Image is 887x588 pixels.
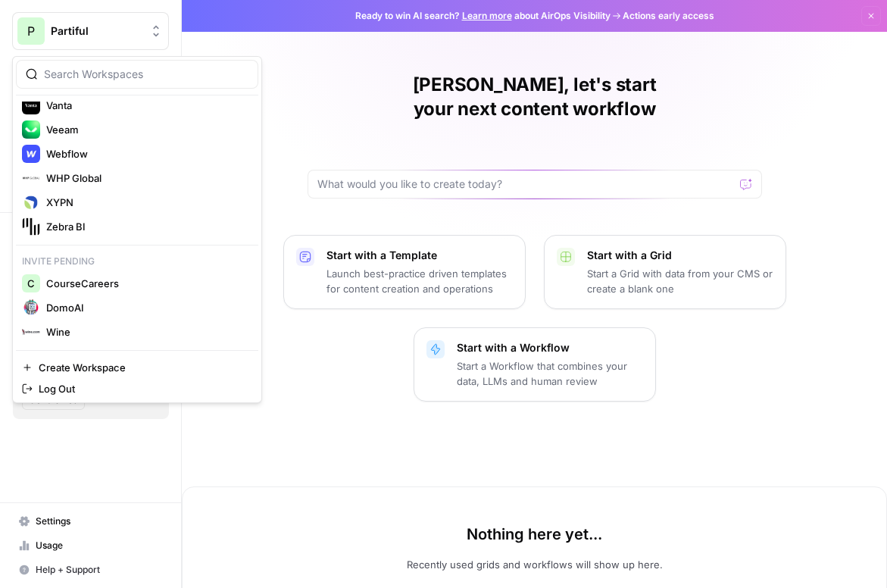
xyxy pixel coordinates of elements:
[51,23,142,39] span: Partiful
[27,22,35,40] span: P
[326,248,513,263] p: Start with a Template
[36,539,162,552] span: Usage
[22,169,40,187] img: WHP Global Logo
[414,327,656,402] button: Start with a WorkflowStart a Workflow that combines your data, LLMs and human review
[39,381,246,396] span: Log Out
[355,9,611,23] span: Ready to win AI search? about AirOps Visibility
[46,98,246,113] span: Vanta
[22,96,40,114] img: Vanta Logo
[12,558,169,582] button: Help + Support
[46,276,246,291] span: CourseCareers
[12,509,169,533] a: Settings
[22,217,40,236] img: Zebra BI Logo
[46,195,246,210] span: XYPN
[27,276,35,291] span: C
[467,524,602,545] p: Nothing here yet...
[317,177,734,192] input: What would you like to create today?
[623,9,714,23] span: Actions early access
[22,120,40,139] img: Veeam Logo
[36,514,162,528] span: Settings
[36,563,162,577] span: Help + Support
[326,266,513,296] p: Launch best-practice driven templates for content creation and operations
[22,299,40,317] img: DomoAI Logo
[587,266,773,296] p: Start a Grid with data from your CMS or create a blank one
[16,378,258,399] a: Log Out
[283,235,526,309] button: Start with a TemplateLaunch best-practice driven templates for content creation and operations
[46,324,246,339] span: Wine
[46,122,246,137] span: Veeam
[22,323,40,341] img: Wine Logo
[544,235,786,309] button: Start with a GridStart a Grid with data from your CMS or create a blank one
[44,67,248,82] input: Search Workspaces
[46,219,246,234] span: Zebra BI
[457,358,643,389] p: Start a Workflow that combines your data, LLMs and human review
[12,533,169,558] a: Usage
[22,193,40,211] img: XYPN Logo
[308,73,762,121] h1: [PERSON_NAME], let's start your next content workflow
[46,146,246,161] span: Webflow
[12,56,262,403] div: Workspace: Partiful
[407,557,663,572] p: Recently used grids and workflows will show up here.
[462,10,512,21] a: Learn more
[587,248,773,263] p: Start with a Grid
[16,357,258,378] a: Create Workspace
[457,340,643,355] p: Start with a Workflow
[16,252,258,271] p: Invite pending
[46,300,246,315] span: DomoAI
[39,360,246,375] span: Create Workspace
[12,12,169,50] button: Workspace: Partiful
[22,145,40,163] img: Webflow Logo
[46,170,246,186] span: WHP Global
